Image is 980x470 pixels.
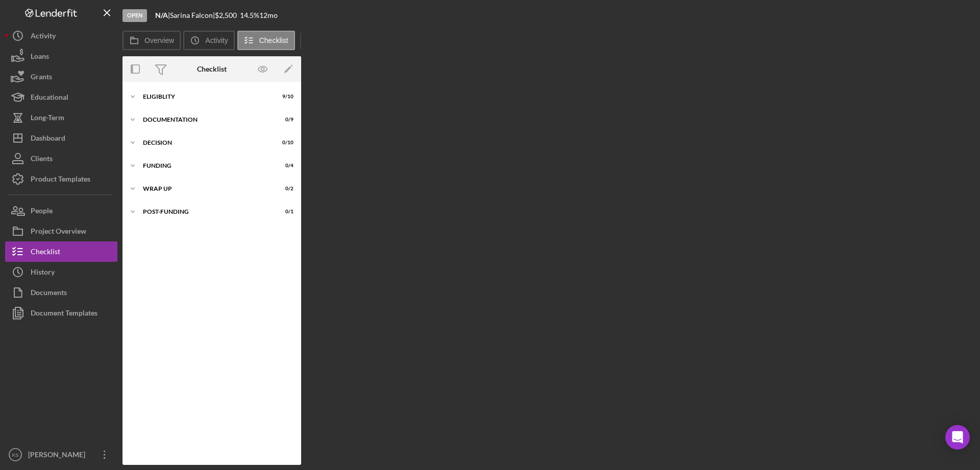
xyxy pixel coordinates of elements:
[31,169,90,192] div: Product Templates
[12,452,19,458] text: KS
[275,140,293,146] div: 0 / 10
[144,36,174,44] label: Overview
[31,241,60,264] div: Checklist
[5,444,117,465] button: KS[PERSON_NAME]
[143,117,268,123] div: Documentation
[5,303,117,323] button: Document Templates
[5,221,117,241] button: Project Overview
[275,117,293,123] div: 0 / 9
[31,282,67,305] div: Documents
[5,128,117,148] button: Dashboard
[259,36,288,44] label: Checklist
[31,200,53,223] div: People
[237,31,295,50] button: Checklist
[5,107,117,128] button: Long-Term
[945,425,970,450] div: Open Intercom Messenger
[5,262,117,282] button: History
[5,148,117,169] button: Clients
[5,46,117,66] button: Loans
[5,200,117,221] button: People
[5,66,117,87] button: Grants
[143,209,268,215] div: Post-Funding
[31,221,86,244] div: Project Overview
[5,26,117,46] button: Activity
[31,303,97,326] div: Document Templates
[215,11,237,19] span: $2,500
[155,11,170,19] div: |
[5,241,117,262] button: Checklist
[5,169,117,189] button: Product Templates
[155,11,168,19] b: N/A
[275,209,293,215] div: 0 / 1
[31,87,68,110] div: Educational
[143,186,268,192] div: Wrap up
[183,31,234,50] button: Activity
[205,36,228,44] label: Activity
[259,11,278,19] div: 12 mo
[143,140,268,146] div: Decision
[31,262,55,285] div: History
[143,94,268,100] div: Eligiblity
[122,31,181,50] button: Overview
[31,107,64,130] div: Long-Term
[240,11,259,19] div: 14.5 %
[31,26,56,49] div: Activity
[170,11,215,19] div: Sarina Falcon |
[5,282,117,303] button: Documents
[31,66,52,89] div: Grants
[143,163,268,169] div: Funding
[5,87,117,107] button: Educational
[31,46,49,69] div: Loans
[275,163,293,169] div: 0 / 4
[275,186,293,192] div: 0 / 2
[31,148,53,171] div: Clients
[31,128,65,151] div: Dashboard
[275,94,293,100] div: 9 / 10
[122,9,147,22] div: Open
[26,444,92,467] div: [PERSON_NAME]
[197,65,227,73] div: Checklist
